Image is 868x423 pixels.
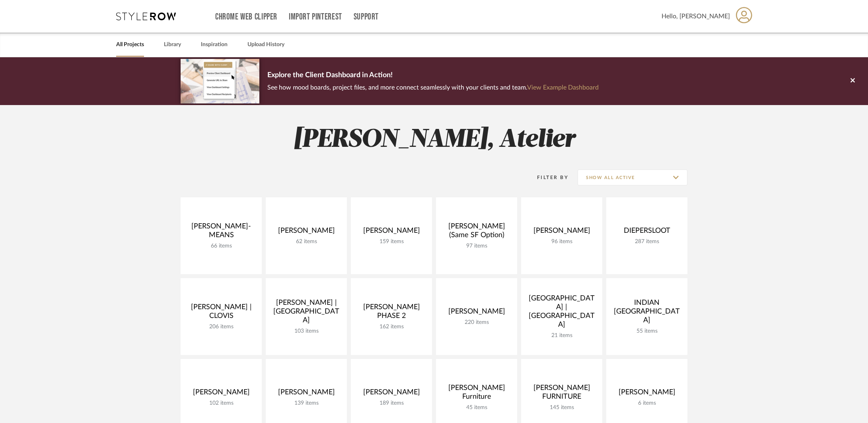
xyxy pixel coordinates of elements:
div: [PERSON_NAME] (Same SF Option) [442,222,511,243]
div: 162 items [357,324,426,330]
div: [GEOGRAPHIC_DATA] | [GEOGRAPHIC_DATA] [527,294,596,332]
div: 55 items [613,328,681,335]
a: All Projects [116,39,144,50]
div: 45 items [442,404,511,411]
div: [PERSON_NAME] [527,226,596,238]
a: Upload History [247,39,284,50]
h2: [PERSON_NAME], Atelier [148,125,720,155]
div: [PERSON_NAME] [272,388,341,400]
a: Inspiration [201,39,228,50]
p: See how mood boards, project files, and more connect seamlessly with your clients and team. [267,82,599,93]
div: 287 items [613,238,681,245]
div: [PERSON_NAME] [442,307,511,319]
div: [PERSON_NAME] [272,226,341,238]
div: [PERSON_NAME] Furniture [442,384,511,404]
div: [PERSON_NAME] [357,226,426,238]
div: INDIAN [GEOGRAPHIC_DATA] [613,298,681,328]
div: 96 items [527,238,596,245]
div: 159 items [357,238,426,245]
a: Chrome Web Clipper [215,14,277,20]
div: 62 items [272,238,341,245]
div: 97 items [442,243,511,250]
div: DIEPERSLOOT [613,226,681,238]
div: [PERSON_NAME] [613,388,681,400]
span: Hello, [PERSON_NAME] [662,12,730,21]
a: Import Pinterest [289,14,342,20]
div: Filter By [527,173,568,181]
div: 206 items [187,324,255,330]
div: 21 items [527,332,596,339]
a: Library [164,39,181,50]
div: 66 items [187,243,255,250]
a: Support [354,14,379,20]
div: 102 items [187,400,255,407]
a: View Example Dashboard [527,84,599,91]
p: Explore the Client Dashboard in Action! [267,69,599,82]
img: d5d033c5-7b12-40c2-a960-1ecee1989c38.png [181,59,259,103]
div: [PERSON_NAME] PHASE 2 [357,303,426,324]
div: 6 items [613,400,681,407]
div: 103 items [272,328,341,335]
div: [PERSON_NAME] | [GEOGRAPHIC_DATA] [272,298,341,328]
div: [PERSON_NAME] [187,388,255,400]
div: [PERSON_NAME] FURNITURE [527,384,596,404]
div: [PERSON_NAME]-MEANS [187,222,255,243]
div: 145 items [527,404,596,411]
div: 220 items [442,319,511,326]
div: [PERSON_NAME] [357,388,426,400]
div: [PERSON_NAME] | CLOVIS [187,303,255,324]
div: 189 items [357,400,426,407]
div: 139 items [272,400,341,407]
